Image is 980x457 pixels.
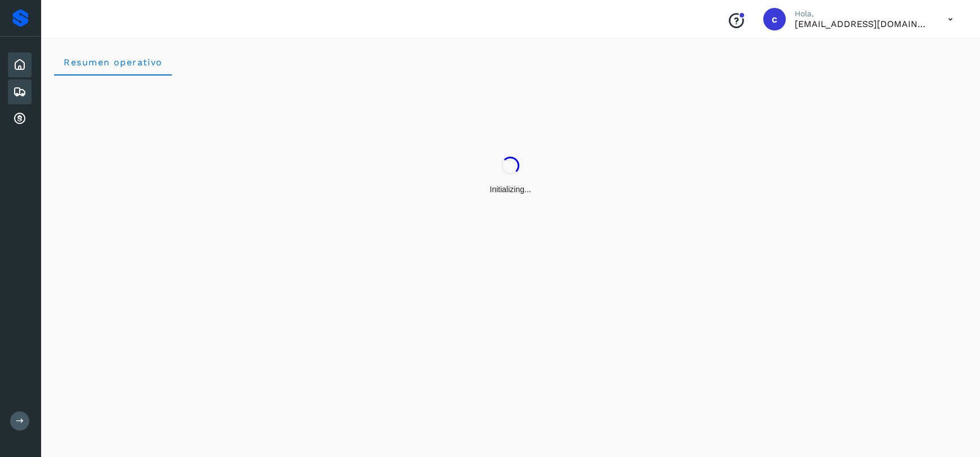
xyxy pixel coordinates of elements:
[8,107,32,131] div: Cuentas por cobrar
[8,79,32,104] div: Embarques
[8,52,32,77] div: Inicio
[795,9,930,19] p: Hola,
[63,57,163,68] span: Resumen operativo
[795,19,930,29] p: cuentasespeciales8_met@castores.com.mx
